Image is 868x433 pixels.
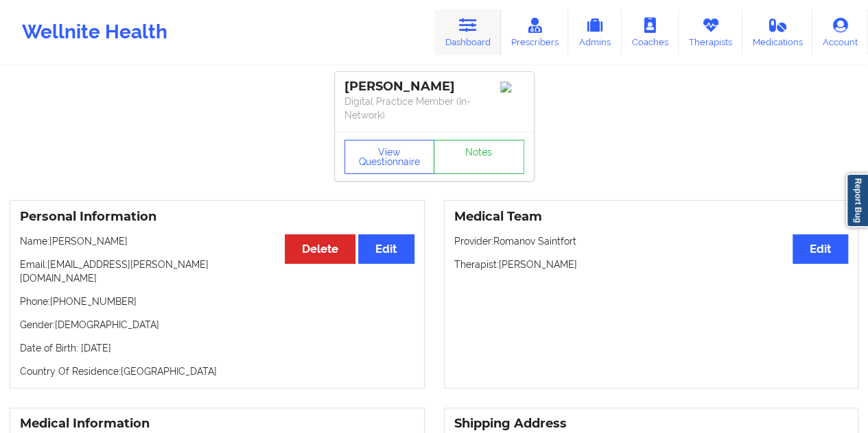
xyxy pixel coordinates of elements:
a: Prescribers [501,10,569,55]
img: Image%2Fplaceholer-image.png [500,82,524,92]
button: Edit [358,234,414,264]
h3: Medical Team [454,209,849,225]
a: Therapists [679,10,742,55]
h3: Personal Information [20,209,414,225]
p: Provider: Romanov Saintfort [454,234,849,248]
h3: Medical Information [20,416,414,432]
a: Coaches [622,10,679,55]
p: Digital Practice Member (In-Network) [344,95,524,122]
p: Therapist: [PERSON_NAME] [454,258,849,271]
div: [PERSON_NAME] [344,79,524,95]
a: Admins [568,10,622,55]
button: Edit [793,234,848,264]
a: Report Bug [846,173,868,227]
p: Country Of Residence: [GEOGRAPHIC_DATA] [20,364,414,378]
a: Account [812,10,868,55]
p: Name: [PERSON_NAME] [20,234,414,248]
p: Gender: [DEMOGRAPHIC_DATA] [20,318,414,332]
p: Phone: [PHONE_NUMBER] [20,295,414,308]
h3: Shipping Address [454,416,849,432]
button: Delete [285,234,355,264]
a: Dashboard [435,10,501,55]
p: Email: [EMAIL_ADDRESS][PERSON_NAME][DOMAIN_NAME] [20,258,414,285]
a: Notes [434,140,524,174]
button: View Questionnaire [344,140,435,174]
a: Medications [742,10,813,55]
p: Date of Birth: [DATE] [20,341,414,355]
